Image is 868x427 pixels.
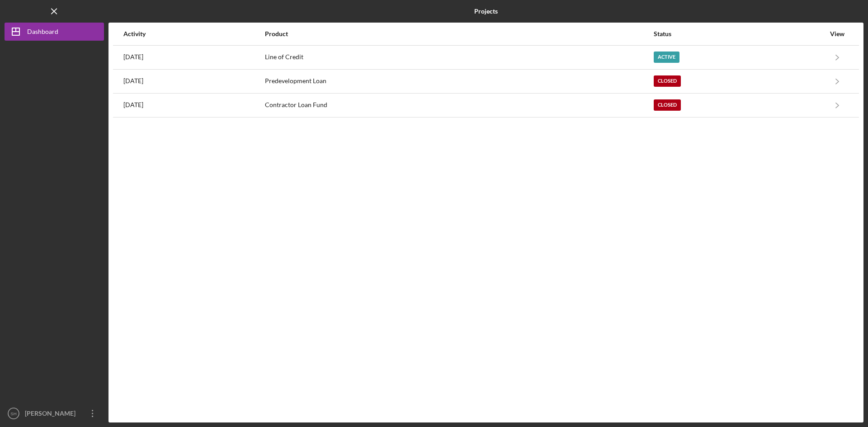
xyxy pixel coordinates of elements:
[265,94,653,117] div: Contractor Loan Fund
[123,53,143,61] time: 2025-08-20 16:26
[654,30,825,38] div: Status
[123,77,143,84] time: 2023-09-01 16:56
[123,101,143,108] time: 2023-08-16 22:04
[474,8,498,15] b: Projects
[5,404,104,422] button: SH[PERSON_NAME]
[265,70,653,93] div: Predevelopment Loan
[5,23,104,41] button: Dashboard
[265,46,653,69] div: Line of Credit
[654,52,679,63] div: Active
[23,404,81,425] div: [PERSON_NAME]
[10,411,16,416] text: SH
[123,30,264,38] div: Activity
[654,75,681,87] div: Closed
[826,30,849,38] div: View
[265,30,653,38] div: Product
[654,99,681,111] div: Closed
[27,23,58,43] div: Dashboard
